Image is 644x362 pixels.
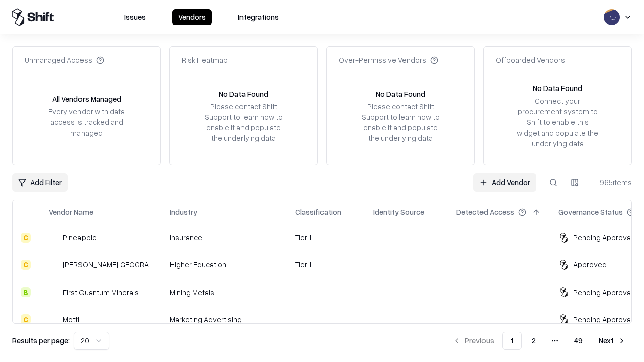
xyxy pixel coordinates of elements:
[49,233,59,243] img: Pineapple
[496,55,565,65] div: Offboarded Vendors
[573,259,607,270] div: Approved
[45,106,128,138] div: Every vendor with data access is tracked and managed
[373,259,440,270] div: -
[573,287,632,298] div: Pending Approval
[447,332,632,350] nav: pagination
[170,314,279,325] div: Marketing Advertising
[118,9,152,25] button: Issues
[295,259,357,270] div: Tier 1
[182,55,228,65] div: Risk Heatmap
[170,287,279,298] div: Mining Metals
[295,207,341,217] div: Classification
[21,260,31,270] div: C
[63,232,97,243] div: Pineapple
[12,335,70,346] p: Results per page:
[573,232,632,243] div: Pending Approval
[170,259,279,270] div: Higher Education
[295,287,357,298] div: -
[21,233,31,243] div: C
[49,260,59,270] img: Reichman University
[295,232,357,243] div: Tier 1
[456,259,542,270] div: -
[359,101,442,144] div: Please contact Shift Support to learn how to enable it and populate the underlying data
[232,9,285,25] button: Integrations
[202,101,285,144] div: Please contact Shift Support to learn how to enable it and populate the underlying data
[21,287,31,297] div: B
[592,177,632,188] div: 965 items
[25,55,104,65] div: Unmanaged Access
[516,96,599,149] div: Connect your procurement system to Shift to enable this widget and populate the underlying data
[456,314,542,325] div: -
[524,332,544,350] button: 2
[456,207,514,217] div: Detected Access
[456,232,542,243] div: -
[170,232,279,243] div: Insurance
[295,314,357,325] div: -
[373,232,440,243] div: -
[473,173,536,192] a: Add Vendor
[63,287,139,298] div: First Quantum Minerals
[566,332,591,350] button: 49
[502,332,522,350] button: 1
[170,207,197,217] div: Industry
[63,314,79,325] div: Motti
[533,83,582,94] div: No Data Found
[172,9,212,25] button: Vendors
[49,287,59,297] img: First Quantum Minerals
[63,259,153,270] div: [PERSON_NAME][GEOGRAPHIC_DATA]
[219,88,268,99] div: No Data Found
[373,314,440,325] div: -
[21,314,31,324] div: C
[376,88,425,99] div: No Data Found
[558,207,623,217] div: Governance Status
[456,287,542,298] div: -
[373,287,440,298] div: -
[12,173,68,192] button: Add Filter
[49,207,93,217] div: Vendor Name
[339,55,438,65] div: Over-Permissive Vendors
[49,314,59,324] img: Motti
[573,314,632,325] div: Pending Approval
[593,332,632,350] button: Next
[52,94,121,104] div: All Vendors Managed
[373,207,424,217] div: Identity Source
